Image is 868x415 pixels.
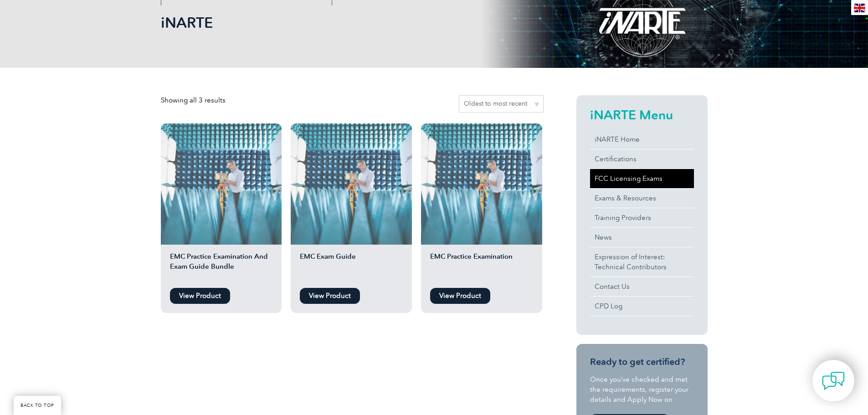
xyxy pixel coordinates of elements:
p: Once you’ve checked and met the requirements, register your details and Apply Now on [590,374,694,405]
a: EMC Exam Guide [291,123,412,283]
a: Certifications [590,149,694,169]
a: Training Providers [590,208,694,227]
a: EMC Practice Examination And Exam Guide Bundle [161,123,282,283]
a: View Product [300,288,360,304]
h2: EMC Practice Examination [421,251,542,283]
h1: iNARTE [161,14,511,31]
a: Expression of Interest:Technical Contributors [590,247,694,277]
img: EMC Exam Guide [291,123,412,245]
a: Exams & Resources [590,189,694,208]
img: EMC Practice Examination [421,123,542,245]
a: Contact Us [590,277,694,296]
img: EMC Practice Examination And Exam Guide Bundle [161,123,282,245]
h2: iNARTE Menu [590,108,694,122]
a: BACK TO TOP [14,396,61,415]
a: View Product [430,288,490,304]
a: News [590,228,694,247]
select: Shop order [459,95,544,113]
h3: Ready to get certified? [590,356,694,368]
img: en [854,4,865,12]
h2: EMC Exam Guide [291,251,412,283]
p: Showing all 3 results [161,95,226,105]
img: contact-chat.png [822,369,845,392]
a: iNARTE Home [590,130,694,149]
a: CPD Log [590,297,694,316]
a: EMC Practice Examination [421,123,542,283]
a: View Product [170,288,230,304]
h2: EMC Practice Examination And Exam Guide Bundle [161,251,282,283]
a: FCC Licensing Exams [590,169,694,188]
